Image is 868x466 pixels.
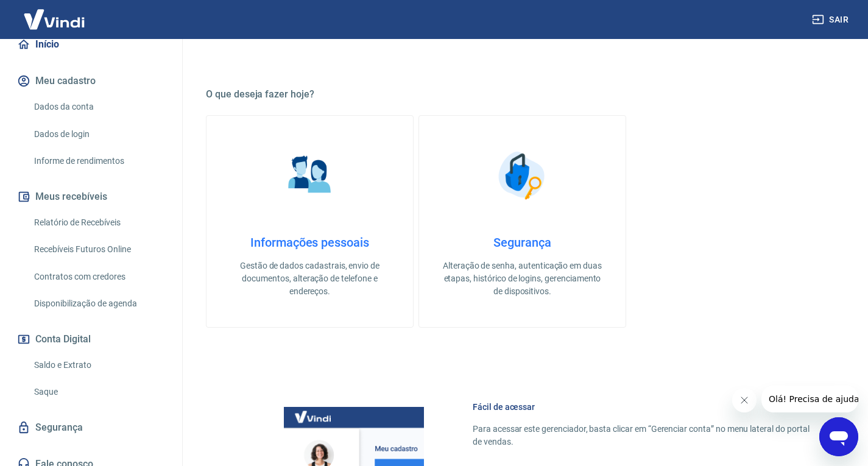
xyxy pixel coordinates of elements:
[15,326,168,353] button: Conta Digital
[439,259,606,298] p: Alteração de senha, autenticação em duas etapas, histórico de logins, gerenciamento de dispositivos.
[29,210,168,235] a: Relatório de Recebíveis
[29,149,168,174] a: Informe de rendimentos
[418,115,626,328] a: SegurançaSegurançaAlteração de senha, autenticação em duas etapas, histórico de logins, gerenciam...
[732,388,757,412] iframe: Fechar mensagem
[7,9,102,18] span: Olá! Precisa de ajuda?
[15,414,168,441] a: Segurança
[206,88,839,101] h5: O que deseja fazer hoje?
[29,380,168,404] a: Saque
[473,423,810,448] p: Para acessar este gerenciador, basta clicar em “Gerenciar conta” no menu lateral do portal de ven...
[439,235,606,250] h4: Segurança
[29,264,168,289] a: Contratos com credores
[226,235,393,250] h4: Informações pessoais
[29,94,168,119] a: Dados da conta
[15,68,168,94] button: Meu cadastro
[473,401,810,413] h6: Fácil de acessar
[206,115,414,328] a: Informações pessoaisInformações pessoaisGestão de dados cadastrais, envio de documentos, alteraçã...
[29,237,168,262] a: Recebíveis Futuros Online
[15,1,94,38] img: Vindi
[29,291,168,316] a: Disponibilização de agenda
[226,259,393,298] p: Gestão de dados cadastrais, envio de documentos, alteração de telefone e endereços.
[819,417,858,456] iframe: Botão para abrir a janela de mensagens
[492,145,553,206] img: Segurança
[761,386,858,412] iframe: Mensagem da empresa
[15,31,168,58] a: Início
[29,122,168,147] a: Dados de login
[810,9,853,31] button: Sair
[280,145,340,206] img: Informações pessoais
[15,183,168,210] button: Meus recebíveis
[29,353,168,378] a: Saldo e Extrato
